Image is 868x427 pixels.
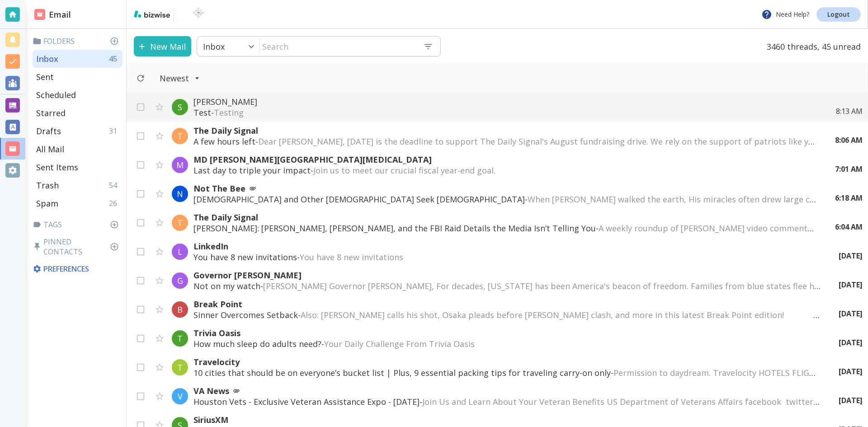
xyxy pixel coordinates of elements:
p: V [178,391,183,402]
p: B [177,304,183,315]
p: Sent Items [36,162,78,173]
p: T [177,333,183,344]
p: [DATE] [839,338,863,347]
div: Trash54 [33,176,123,194]
button: New Mail [134,36,191,56]
h2: Email [34,9,71,21]
p: Logout [827,11,850,18]
p: 10 cities that should be on everyone’s bucket list | Plus, 9 essential packing tips for traveling... [193,367,821,378]
p: 6:18 AM [835,193,863,203]
p: 54 [109,180,121,190]
p: The Daily Signal [193,212,817,223]
p: Not The Bee [193,183,817,194]
p: Sinner Overcomes Setback - [193,310,821,320]
p: Inbox [203,41,225,52]
span: Testing [214,107,244,118]
div: Sent Items [33,158,123,176]
p: [DATE] [839,280,863,290]
p: T [177,131,183,141]
p: [DATE] [839,395,863,405]
p: [DATE] [839,309,863,319]
button: Filter [151,68,209,88]
p: [DATE] [839,366,863,376]
img: bizwise [134,10,170,18]
a: Logout [816,7,861,22]
p: SiriusXM [193,414,821,425]
p: T [177,217,183,228]
p: Sent [36,71,54,82]
p: T [177,362,183,373]
div: Starred [33,104,123,122]
p: Break Point [193,299,821,310]
p: Trash [36,180,59,191]
p: N [177,188,183,199]
p: Tags [33,220,123,230]
div: Drafts31 [33,122,123,140]
div: Preferences [31,260,123,277]
p: L [178,246,182,257]
p: [PERSON_NAME]: [PERSON_NAME], [PERSON_NAME], and the FBI Raid Details the Media Isn’t Telling You - [193,223,817,234]
p: 26 [109,198,121,208]
p: 45 [109,54,121,64]
p: Inbox [36,53,58,64]
span: You have 8 new invitations ͏ ͏ ͏ ͏ ͏ ͏ ͏ ͏ ͏ ͏ ͏ ͏ ͏ ͏ ͏ ͏ ͏ ͏ ͏ ͏ ͏ ͏ ͏ ͏ ͏ ͏ ͏ ͏ ͏ ͏ ͏ ͏ ͏ ͏ ͏ ... [300,252,600,263]
p: All Mail [36,144,64,155]
input: Search [260,37,416,56]
p: S [178,102,182,113]
p: 31 [109,126,121,136]
p: You have 8 new invitations - [193,252,821,263]
div: Inbox45 [33,50,123,68]
p: Houston Vets - Exclusive Veteran Assistance Expo - [DATE] - [193,396,821,407]
p: Spam [36,198,58,209]
img: BioTech International [178,7,219,22]
p: [DEMOGRAPHIC_DATA] and Other [DEMOGRAPHIC_DATA] Seek [DEMOGRAPHIC_DATA] - [193,194,817,205]
div: Spam26 [33,194,123,212]
p: How much sleep do adults need? - [193,338,821,349]
p: G [177,275,183,286]
p: The Daily Signal [193,125,817,136]
p: 8:13 AM [836,106,863,116]
div: Scheduled [33,86,123,104]
p: [DATE] [839,251,863,261]
p: [PERSON_NAME] [193,96,818,107]
p: Folders [33,36,123,46]
p: Last day to triple your impact - [193,165,817,176]
p: Starred [36,108,66,118]
button: Refresh [132,70,149,86]
p: 3460 threads, 45 unread [761,36,861,56]
p: 7:01 AM [835,164,863,174]
img: DashboardSidebarEmail.svg [34,9,45,20]
p: MD [PERSON_NAME][GEOGRAPHIC_DATA][MEDICAL_DATA] [193,154,817,165]
p: LinkedIn [193,241,821,252]
p: 8:06 AM [835,135,863,145]
div: All Mail [33,140,123,158]
p: Need Help? [761,9,809,20]
p: Trivia Oasis [193,328,821,338]
p: Scheduled [36,89,76,100]
p: Preferences [33,264,121,274]
p: Pinned Contacts [33,237,123,257]
p: A few hours left - [193,136,817,147]
p: 6:04 AM [835,222,863,232]
p: M [176,160,184,170]
span: Your Daily Challenge From Trivia Oasis ‌ ‌ ‌ ‌ ‌ ‌ ‌ ‌ ‌ ‌ ‌ ‌ ‌ ‌ ‌ ‌ ‌ ‌ ‌ ‌ ‌ ‌ ‌ ‌ ‌ ‌ ‌ ‌ ‌ ... [324,338,658,349]
p: VA News [193,385,821,396]
p: Drafts [36,126,61,136]
span: Join us to meet our crucial fiscal year-end goal. ͏‌ ͏‌ ͏‌ ͏‌ ͏‌ ͏‌ ͏‌ ͏‌ ͏‌ ͏‌ ͏‌ ͏‌ ͏‌ ͏‌ ͏‌ ͏‌... [313,165,611,176]
p: Test - [193,107,818,118]
p: Not on my watch - [193,281,821,291]
div: Sent [33,68,123,86]
p: Travelocity [193,357,821,367]
p: Governor [PERSON_NAME] [193,270,821,281]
